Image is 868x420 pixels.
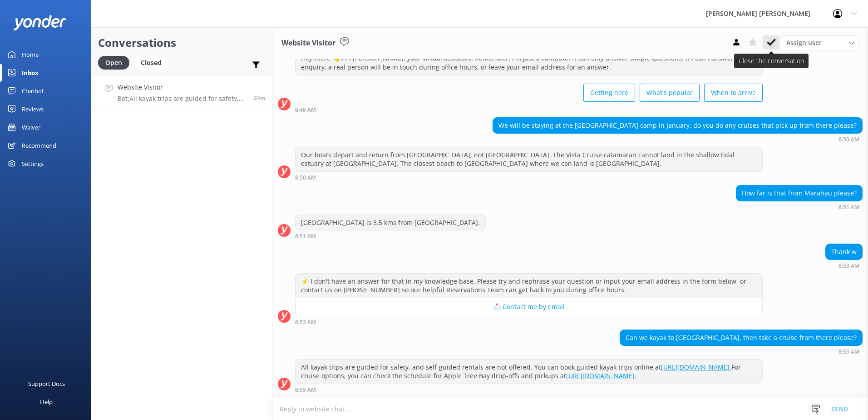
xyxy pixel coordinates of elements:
strong: 8:55 AM [838,349,859,355]
a: Open [98,57,134,67]
div: Recommend [22,136,56,155]
span: 08:55am 19-Aug-2025 (UTC +12:00) Pacific/Auckland [254,94,265,102]
strong: 8:53 AM [295,320,316,325]
div: Chatbot [22,82,44,100]
div: 08:55am 19-Aug-2025 (UTC +12:00) Pacific/Auckland [620,348,863,355]
div: All kayak trips are guided for safety, and self-guided rentals are not offered. You can book guid... [296,360,762,384]
div: 08:53am 19-Aug-2025 (UTC +12:00) Pacific/Auckland [295,319,763,325]
div: Hey there 👋 I'm [PERSON_NAME], your virtual assistant. Remember, I'm just a computer. I can only ... [296,50,762,75]
button: Getting here [583,84,635,102]
a: Website VisitorBot:All kayak trips are guided for safety, and self-guided rentals are not offered... [91,75,272,109]
strong: 8:50 AM [838,137,859,142]
div: 08:53am 19-Aug-2025 (UTC +12:00) Pacific/Auckland [825,262,863,269]
div: 08:50am 19-Aug-2025 (UTC +12:00) Pacific/Auckland [295,174,763,180]
h4: Website Visitor [118,82,247,92]
a: [URL][DOMAIN_NAME]. [661,363,731,371]
div: ⚡ I don't have an answer for that in my knowledge base. Please try and rephrase your question or ... [296,274,762,298]
strong: 8:48 AM [295,107,316,113]
strong: 8:51 AM [838,205,859,210]
p: Bot: All kayak trips are guided for safety, and self-guided rentals are not offered. You can book... [118,95,247,103]
div: 08:48am 19-Aug-2025 (UTC +12:00) Pacific/Auckland [295,106,763,113]
div: Help [40,393,53,411]
strong: 8:50 AM [295,175,316,180]
div: Support Docs [28,375,65,393]
h3: Website Visitor [281,37,335,49]
div: Thank w [826,244,862,260]
button: When to arrive [704,84,763,102]
div: Open [98,56,129,70]
div: How far is that from Marahau please? [736,185,862,201]
strong: 8:51 AM [295,234,316,239]
div: Inbox [22,64,39,82]
strong: 8:55 AM [295,387,316,393]
div: Our boats depart and return from [GEOGRAPHIC_DATA], not [GEOGRAPHIC_DATA]. The Vista Cruise catam... [296,147,762,171]
div: 08:51am 19-Aug-2025 (UTC +12:00) Pacific/Auckland [736,204,863,210]
button: What's popular [640,84,700,102]
div: We will be staying at the [GEOGRAPHIC_DATA] camp in January, do you do any cruises that pick up f... [493,118,862,133]
a: Closed [134,57,173,67]
div: Home [22,45,39,64]
div: 08:55am 19-Aug-2025 (UTC +12:00) Pacific/Auckland [295,386,763,393]
button: 📩 Contact me by email [296,298,762,316]
div: Closed [134,56,168,70]
div: [GEOGRAPHIC_DATA] is 3.5 kms from [GEOGRAPHIC_DATA]. [296,215,485,230]
strong: 8:53 AM [838,263,859,269]
a: [URL][DOMAIN_NAME]. [566,371,636,380]
span: Assign user [786,38,822,48]
img: yonder-white-logo.png [14,15,66,30]
div: Settings [22,155,44,173]
div: Can we kayak to [GEOGRAPHIC_DATA], then take a cruise from there please? [620,330,862,345]
div: Waiver [22,118,40,136]
h2: Conversations [98,34,265,51]
div: Assign User [782,35,859,50]
div: 08:51am 19-Aug-2025 (UTC +12:00) Pacific/Auckland [295,233,486,239]
div: 08:50am 19-Aug-2025 (UTC +12:00) Pacific/Auckland [493,136,863,142]
div: Reviews [22,100,44,118]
